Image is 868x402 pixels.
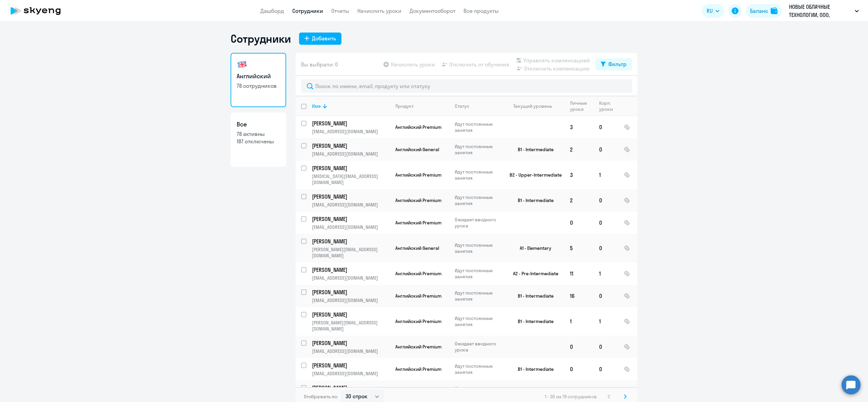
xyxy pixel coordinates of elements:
[513,103,552,109] div: Текущий уровень
[312,224,390,230] p: [EMAIL_ADDRESS][DOMAIN_NAME]
[702,4,724,18] button: RU
[455,169,501,181] p: Идут постоянные занятия
[455,121,501,133] p: Идут постоянные занятия
[312,246,390,259] p: [PERSON_NAME][EMAIL_ADDRESS][DOMAIN_NAME]
[312,164,390,172] a: [PERSON_NAME]
[299,33,341,45] button: Добавить
[395,103,449,109] div: Продукт
[312,266,390,274] a: [PERSON_NAME]
[312,384,390,391] a: [PERSON_NAME]
[594,285,618,307] td: 0
[395,197,441,203] span: Английский Premium
[565,189,594,212] td: 2
[599,100,618,112] div: Корп. уроки
[599,100,614,112] div: Корп. уроки
[312,297,390,303] p: [EMAIL_ADDRESS][DOMAIN_NAME]
[231,113,286,167] a: Все78 активны187 отключены
[312,311,390,318] a: [PERSON_NAME]
[312,193,389,200] p: [PERSON_NAME]
[312,173,390,185] p: [MEDICAL_DATA][EMAIL_ADDRESS][DOMAIN_NAME]
[594,234,618,262] td: 0
[312,339,390,347] a: [PERSON_NAME]
[357,7,401,14] a: Начислить уроки
[237,59,248,70] img: english
[570,100,589,112] div: Личные уроки
[312,103,321,109] div: Имя
[565,285,594,307] td: 16
[312,215,390,223] a: [PERSON_NAME]
[594,189,618,212] td: 0
[594,262,618,285] td: 1
[501,285,565,307] td: B1 - Intermediate
[455,143,501,156] p: Идут постоянные занятия
[455,341,501,353] p: Ожидает вводного урока
[463,7,499,14] a: Все продукты
[312,142,389,149] p: [PERSON_NAME]
[312,320,390,332] p: [PERSON_NAME][EMAIL_ADDRESS][DOMAIN_NAME]
[395,103,414,109] div: Продукт
[395,124,441,130] span: Английский Premium
[455,290,501,302] p: Идут постоянные занятия
[312,103,390,109] div: Имя
[312,120,389,127] p: [PERSON_NAME]
[312,128,390,135] p: [EMAIL_ADDRESS][DOMAIN_NAME]
[570,100,593,112] div: Личные уроки
[312,288,390,296] a: [PERSON_NAME]
[565,262,594,285] td: 11
[565,138,594,161] td: 2
[595,58,632,71] button: Фильтр
[501,234,565,262] td: A1 - Elementary
[455,315,501,327] p: Идут постоянные занятия
[301,60,338,68] span: Вы выбрали: 0
[312,238,389,245] p: [PERSON_NAME]
[565,307,594,336] td: 1
[594,212,618,234] td: 0
[501,138,565,161] td: B1 - Intermediate
[312,164,389,172] p: [PERSON_NAME]
[237,72,280,81] h3: Английский
[771,7,777,14] img: balance
[501,189,565,212] td: B1 - Intermediate
[455,267,501,280] p: Идут постоянные занятия
[312,151,390,157] p: [EMAIL_ADDRESS][DOMAIN_NAME]
[594,336,618,358] td: 0
[312,275,390,281] p: [EMAIL_ADDRESS][DOMAIN_NAME]
[395,146,439,153] span: Английский General
[312,339,389,347] p: [PERSON_NAME]
[231,32,291,45] h1: Сотрудники
[501,358,565,380] td: B1 - Intermediate
[312,362,389,369] p: [PERSON_NAME]
[231,53,286,107] a: Английский78 сотрудников
[312,370,390,377] p: [EMAIL_ADDRESS][DOMAIN_NAME]
[789,3,852,19] p: НОВЫЕ ОБЛАЧНЫЕ ТЕХНОЛОГИИ, ООО, Договор Мой офис индивидуальные уроки
[707,7,713,15] span: RU
[565,358,594,380] td: 0
[395,293,441,299] span: Английский Premium
[594,307,618,336] td: 1
[501,161,565,189] td: B2 - Upper-Intermediate
[594,138,618,161] td: 0
[565,161,594,189] td: 3
[594,161,618,189] td: 1
[312,362,390,369] a: [PERSON_NAME]
[501,262,565,285] td: A2 - Pre-Intermediate
[455,103,469,109] div: Статус
[237,82,280,89] p: 78 сотрудников
[395,220,441,226] span: Английский Premium
[565,336,594,358] td: 0
[312,288,389,296] p: [PERSON_NAME]
[594,358,618,380] td: 0
[312,215,389,223] p: [PERSON_NAME]
[455,194,501,206] p: Идут постоянные занятия
[395,318,441,324] span: Английский Premium
[786,3,862,19] button: НОВЫЕ ОБЛАЧНЫЕ ТЕХНОЛОГИИ, ООО, Договор Мой офис индивидуальные уроки
[395,270,441,277] span: Английский Premium
[312,142,390,149] a: [PERSON_NAME]
[312,266,389,274] p: [PERSON_NAME]
[455,242,501,254] p: Идут постоянные занятия
[312,348,390,354] p: [EMAIL_ADDRESS][DOMAIN_NAME]
[395,344,441,350] span: Английский Premium
[750,7,768,15] div: Баланс
[594,116,618,138] td: 0
[260,7,284,14] a: Дашборд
